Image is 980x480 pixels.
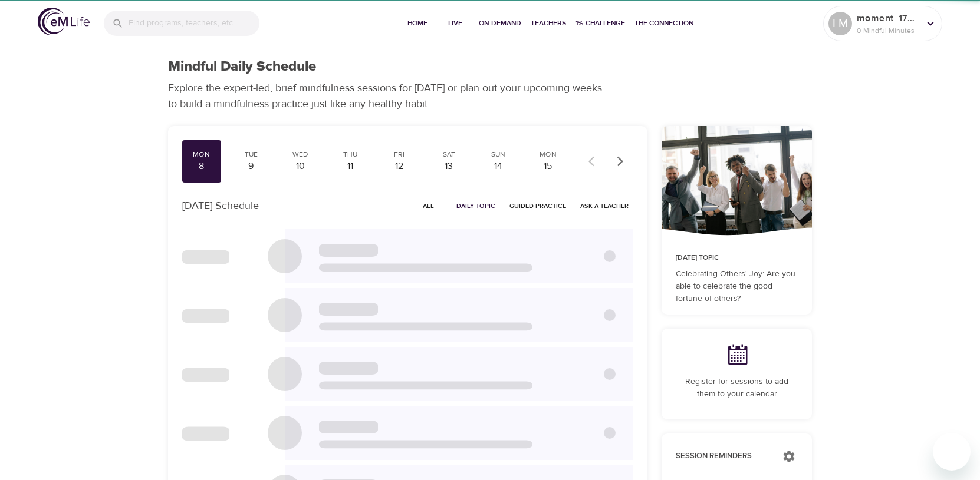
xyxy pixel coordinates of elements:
div: Mon [533,150,563,160]
span: Daily Topic [456,200,495,211]
button: All [409,197,447,215]
span: 1% Challenge [575,17,625,29]
span: All [414,200,442,211]
p: Register for sessions to add them to your calendar [676,376,798,400]
iframe: Button to launch messaging window [933,433,971,471]
input: Find programs, teachers, etc... [129,11,259,36]
div: Tue [236,150,266,160]
div: 13 [434,160,463,173]
div: 15 [533,160,563,173]
span: Live [441,17,469,29]
p: moment_1757337872 [857,11,919,25]
span: Ask a Teacher [580,200,629,211]
div: LM [828,12,852,35]
p: 0 Mindful Minutes [857,25,919,36]
img: logo [38,8,90,35]
span: On-Demand [479,17,521,29]
div: Sun [484,150,513,160]
div: 9 [236,160,266,173]
div: Fri [385,150,415,160]
div: 11 [336,160,365,173]
span: The Connection [634,17,693,29]
span: Home [403,17,432,29]
p: Session Reminders [676,451,771,462]
div: 12 [385,160,415,173]
button: Ask a Teacher [575,197,633,215]
div: 10 [286,160,315,173]
div: Sat [434,150,463,160]
div: 8 [187,160,216,173]
p: Celebrating Others' Joy: Are you able to celebrate the good fortune of others? [676,268,798,305]
button: Guided Practice [505,197,571,215]
p: [DATE] Topic [676,253,798,263]
button: Daily Topic [452,197,500,215]
div: 14 [484,160,513,173]
div: Thu [336,150,365,160]
h1: Mindful Daily Schedule [168,58,316,75]
div: Wed [286,150,315,160]
div: Mon [187,150,216,160]
p: Explore the expert-led, brief mindfulness sessions for [DATE] or plan out your upcoming weeks to ... [168,80,610,112]
span: Guided Practice [509,200,566,211]
p: [DATE] Schedule [182,198,259,214]
span: Teachers [531,17,566,29]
